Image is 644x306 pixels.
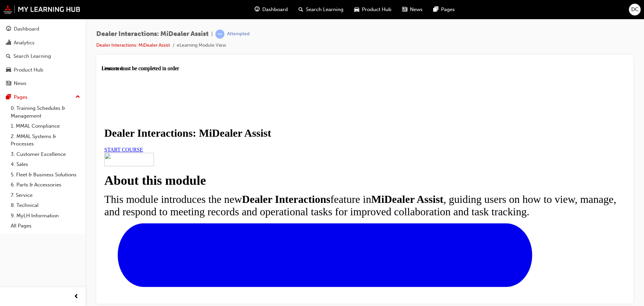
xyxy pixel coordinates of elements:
[13,52,51,60] div: Search Learning
[293,3,349,16] a: search-iconSearch Learning
[215,30,224,39] span: learningRecordVerb_ATTEMPT-icon
[255,5,260,14] span: guage-icon
[299,5,303,14] span: search-icon
[8,149,83,160] a: 3. Customer Excellence
[14,80,26,87] div: News
[8,200,83,211] a: 8. Technical
[3,23,83,35] a: Dashboard
[211,30,213,38] span: |
[3,91,83,103] button: Pages
[14,93,28,101] div: Pages
[227,31,250,37] div: Attempted
[3,77,83,90] a: News
[8,121,83,131] a: 1. MMAL Compliance
[410,6,423,13] span: News
[8,131,83,149] a: 2. MMAL Systems & Processes
[8,221,83,231] a: All Pages
[306,6,343,13] span: Search Learning
[177,42,226,49] li: eLearning Module View
[270,128,342,140] strong: MiDealer Assist
[349,3,397,16] a: car-iconProduct Hub
[428,3,460,16] a: pages-iconPages
[629,4,641,15] button: DC
[362,6,391,13] span: Product Hub
[14,66,43,74] div: Product Hub
[3,21,83,91] button: DashboardAnalyticsSearch LearningProduct HubNews
[402,5,407,14] span: news-icon
[8,190,83,201] a: 7. Service
[3,81,41,87] a: START COURSE
[6,26,11,32] span: guage-icon
[6,40,11,46] span: chart-icon
[141,128,229,140] strong: Dealer Interactions
[3,37,83,49] a: Analytics
[3,5,80,14] img: mmal
[6,67,11,73] span: car-icon
[8,180,83,190] a: 6. Parts & Accessories
[14,39,35,47] div: Analytics
[3,128,515,152] span: This module introduces the new feature in , guiding users on how to view, manage, and respond to ...
[3,108,104,122] strong: About this module
[74,293,79,301] span: prev-icon
[14,25,39,33] div: Dashboard
[8,159,83,170] a: 4. Sales
[6,81,11,87] span: news-icon
[8,211,83,221] a: 9. MyLH Information
[3,64,83,76] a: Product Hub
[631,6,639,13] span: DC
[6,94,11,100] span: pages-icon
[8,170,83,180] a: 5. Fleet & Business Solutions
[8,103,83,121] a: 0. Training Schedules & Management
[96,42,170,48] a: Dealer Interactions: MiDealer Assist
[6,53,11,59] span: search-icon
[262,6,288,13] span: Dashboard
[96,30,209,38] span: Dealer Interactions: MiDealer Assist
[3,61,524,74] h1: Dealer Interactions: MiDealer Assist
[75,93,80,101] span: up-icon
[433,5,438,14] span: pages-icon
[441,6,455,13] span: Pages
[354,5,359,14] span: car-icon
[397,3,428,16] a: news-iconNews
[249,3,293,16] a: guage-iconDashboard
[3,50,83,62] a: Search Learning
